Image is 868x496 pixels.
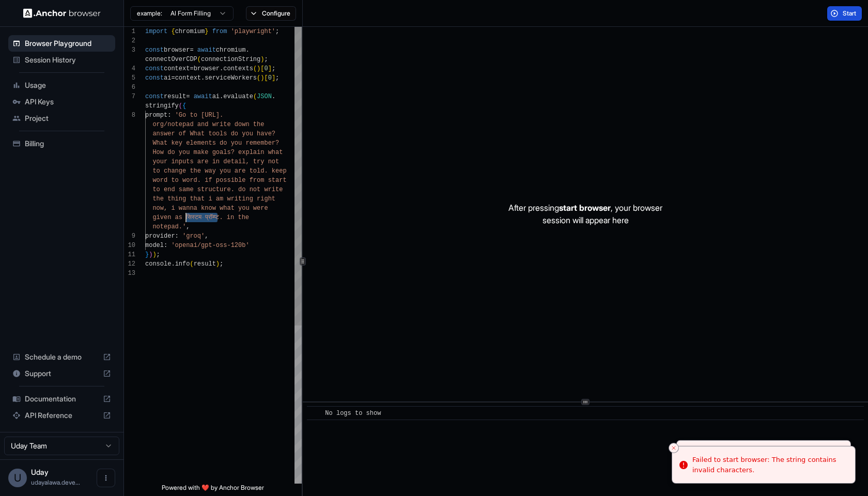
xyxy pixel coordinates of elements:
[8,110,115,127] div: Project
[152,186,283,193] span: to end same structure. do not write
[264,65,268,72] span: 0
[124,92,135,101] div: 7
[25,55,111,65] span: Session History
[8,349,115,365] div: Schedule a demo
[124,36,135,45] div: 2
[186,93,190,100] span: =
[25,113,111,123] span: Project
[175,260,190,268] span: info
[175,74,201,82] span: context
[152,121,264,128] span: org/notepad and write down the
[231,28,275,35] span: 'playwright'
[171,242,249,249] span: 'openai/gpt-oss-120b'
[145,65,164,72] span: const
[212,93,220,100] span: ai
[25,97,111,107] span: API Keys
[257,93,272,100] span: JSON
[25,368,99,379] span: Support
[186,223,190,230] span: ,
[190,65,193,72] span: =
[31,468,49,476] span: Uday
[124,231,135,241] div: 9
[152,139,279,147] span: What key elements do you remember?
[257,74,260,82] span: (
[171,260,175,268] span: .
[205,28,208,35] span: }
[194,260,216,268] span: result
[260,56,264,63] span: )
[253,65,257,72] span: (
[23,8,101,18] img: Anchor Logo
[669,443,679,453] button: Close toast
[175,28,205,35] span: chromium
[152,205,268,212] span: now, i wanna know what you were
[152,158,279,165] span: your inputs are in detail, try not
[182,233,205,240] span: 'groq'
[152,214,249,221] span: given as सिस्टम प्रॉम्प्ट. in the
[145,260,171,268] span: console
[152,149,283,156] span: How do you make goals? explain what
[175,112,224,119] span: 'Go to [URL].
[164,65,190,72] span: context
[190,47,193,54] span: =
[145,56,197,63] span: connectOverCDP
[190,260,193,268] span: (
[157,251,160,258] span: ;
[268,65,272,72] span: ]
[25,138,111,149] span: Billing
[145,28,167,35] span: import
[260,65,264,72] span: [
[253,93,257,100] span: (
[25,352,99,362] span: Schedule a demo
[205,233,208,240] span: ,
[272,65,275,72] span: ;
[268,74,272,82] span: 0
[559,203,611,213] span: start browser
[164,93,186,100] span: result
[325,410,381,417] span: No logs to show
[194,65,220,72] span: browser
[260,74,264,82] span: )
[124,111,135,120] div: 8
[8,365,115,382] div: Support
[124,27,135,36] div: 1
[182,102,186,110] span: {
[843,9,857,18] span: Start
[201,74,205,82] span: .
[8,35,115,52] div: Browser Playground
[145,93,164,100] span: const
[216,260,220,268] span: )
[164,242,167,249] span: :
[145,74,164,82] span: const
[149,251,152,258] span: )
[275,74,279,82] span: ;
[212,28,227,35] span: from
[272,93,275,100] span: .
[124,45,135,55] div: 3
[175,233,179,240] span: :
[152,195,275,203] span: the thing that i am writing right
[205,74,257,82] span: serviceWorkers
[145,242,164,249] span: model
[827,6,862,21] button: Start
[145,233,175,240] span: provider
[8,469,27,487] div: U
[137,9,162,18] span: example:
[508,202,662,226] p: After pressing , your browser session will appear here
[194,93,212,100] span: await
[145,112,167,119] span: prompt
[25,410,99,421] span: API Reference
[171,74,175,82] span: =
[152,251,156,258] span: )
[145,251,149,258] span: }
[220,93,223,100] span: .
[124,250,135,259] div: 11
[197,56,201,63] span: (
[97,469,115,487] button: Open menu
[25,38,111,49] span: Browser Playground
[197,47,216,54] span: await
[264,56,268,63] span: ;
[216,47,246,54] span: chromium
[8,52,115,68] div: Session History
[220,65,223,72] span: .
